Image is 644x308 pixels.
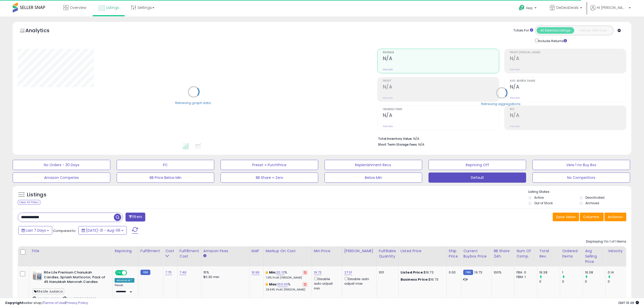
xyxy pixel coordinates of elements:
[580,213,604,221] button: Columns
[86,228,120,233] span: [DATE]-31 - Aug-06
[428,173,526,183] button: Default
[608,279,628,284] div: 0
[26,228,46,233] span: Last 7 Days
[203,270,245,275] div: 15%
[115,284,134,295] div: Preset:
[344,276,373,286] div: Disable auto adjust max
[126,271,134,275] span: OFF
[379,270,395,275] div: 1011
[494,270,510,275] div: 100%
[618,300,639,305] span: 2025-08-14 19:48 GMT
[13,160,110,170] button: No Orders - 30 Days
[180,270,187,275] a: 7.46
[221,160,318,170] button: Preset = PurchPrice
[117,173,214,183] button: BB Price Below Min
[536,27,574,34] button: All Selected Listings
[140,248,161,254] div: Fulfillment
[266,282,308,292] div: %
[344,270,352,275] a: 27.01
[494,248,512,259] div: BB Share 24h.
[585,195,604,200] label: Deactivated
[474,270,482,275] span: 19.73
[266,276,308,280] p: 7.91% Profit [PERSON_NAME]
[43,297,61,301] a: B076JF3GPW
[314,270,322,275] a: 19.73
[428,160,526,170] button: Repricing Off
[27,191,46,198] h5: Listings
[203,254,206,258] small: Amazon Fees.
[534,201,553,205] label: Out of Stock
[252,270,260,275] a: 16.99
[539,248,558,259] div: Total Rev.
[401,270,424,275] b: Listed Price:
[25,27,59,35] h5: Analytics
[562,270,583,275] div: 1
[140,270,150,275] small: FBM
[583,214,599,219] span: Columns
[44,270,105,286] b: Rite Lite Premium Chanukah Candles, Splash Multicolor, Pack of 45 Hanukkah Menorah Candles
[126,213,145,221] button: Filters
[53,228,76,233] span: Compared to:
[539,279,560,284] div: 0
[31,248,110,254] div: Title
[574,27,612,34] button: Listings With Cost
[532,160,630,170] button: Veiw 1 no Buy Box
[116,271,122,275] span: ON
[553,213,579,221] button: Save View
[585,270,605,275] div: 19.38
[32,270,43,280] img: 514XRQHYF2L._SL40_.jpg
[314,248,340,254] div: Min Price
[534,195,544,200] label: Active
[604,213,626,221] button: Actions
[401,270,443,275] div: $19.73
[66,300,88,305] a: Privacy Policy
[13,173,110,183] button: Amazon Competes
[379,248,396,259] div: Fulfillable Quantity
[325,173,422,183] button: Below Min
[481,101,522,106] div: Retrieving aggregations..
[266,270,308,280] div: %
[608,248,626,254] div: Velocity
[266,248,310,254] div: Markup on Cost
[539,270,560,275] div: 19.38
[221,173,318,183] button: BB Share = Zero
[165,248,175,254] div: Cost
[269,270,277,275] b: Min:
[106,5,119,10] span: Listings
[115,248,136,254] div: Repricing
[18,200,40,205] div: Clear All Filters
[562,279,583,284] div: 0
[556,5,579,10] span: DeDeaDeals
[401,277,428,282] b: Business Price:
[515,1,542,16] a: Help
[325,160,422,170] button: Replenishment Recs.
[203,275,245,279] div: $0.30 min
[117,160,214,170] button: PC
[278,282,288,287] a: 100.00
[180,248,199,259] div: Fulfillment Cost
[562,248,581,259] div: Ordered Items
[5,300,24,305] strong: Copyright
[608,270,628,275] div: 0.14
[62,297,96,301] span: | SKU: 089824308363
[516,270,533,275] div: FBA: 0
[276,270,284,275] a: 20.13
[203,248,247,254] div: Amazon Fees
[344,248,374,254] div: [PERSON_NAME]
[590,5,631,16] a: Hi [PERSON_NAME]
[585,279,605,284] div: 0
[175,100,212,105] div: Retrieving graph data..
[463,270,473,275] small: FBM
[78,226,127,235] button: [DATE]-31 - Aug-06
[43,300,65,305] a: Terms of Use
[252,248,261,254] div: MAP
[449,270,457,275] div: 0.00
[516,248,535,259] div: Num of Comp.
[516,275,533,279] div: FBM: 1
[526,6,533,10] span: Help
[70,5,86,10] span: Overview
[32,270,109,306] div: ASIN:
[585,248,603,264] div: Avg Selling Price
[513,28,533,33] div: Totals For
[531,38,573,44] div: Include Returns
